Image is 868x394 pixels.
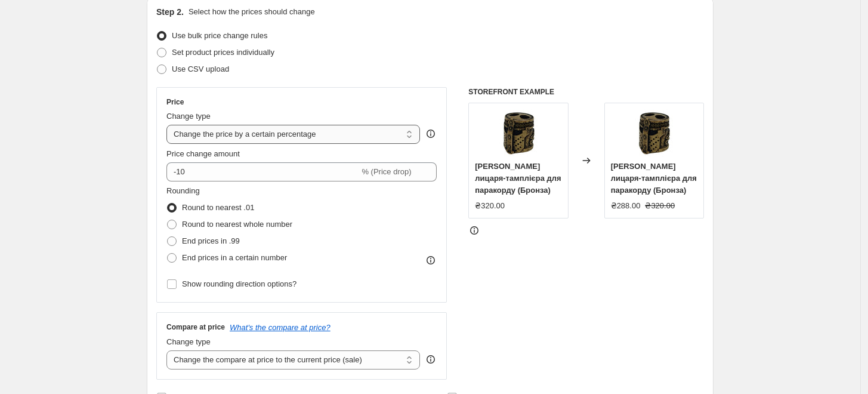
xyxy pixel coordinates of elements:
div: help [425,353,437,365]
input: -15 [166,162,359,181]
h6: STOREFRONT EXAMPLE [468,87,704,97]
strike: ₴320.00 [645,200,675,212]
span: % (Price drop) [362,167,411,176]
button: What's the compare at price? [230,323,330,332]
img: 10_45256b0e-360d-47f9-bc67-88bef311ae00_80x.jpg [630,109,678,157]
span: Change type [166,112,211,121]
h2: Step 2. [156,6,184,18]
span: Use CSV upload [172,64,229,73]
span: End prices in a certain number [182,253,287,262]
h3: Compare at price [166,322,225,332]
div: ₴320.00 [475,200,505,212]
img: 10_45256b0e-360d-47f9-bc67-88bef311ae00_80x.jpg [495,109,542,157]
span: Use bulk price change rules [172,31,267,40]
div: help [425,128,437,140]
span: Price change amount [166,149,240,158]
p: Select how the prices should change [189,6,315,18]
h3: Price [166,97,184,107]
span: Round to nearest .01 [182,203,254,212]
span: Change type [166,337,211,346]
span: Show rounding direction options? [182,279,296,288]
span: Set product prices individually [172,48,274,57]
span: Round to nearest whole number [182,220,292,229]
div: ₴288.00 [611,200,641,212]
span: Rounding [166,186,200,195]
span: [PERSON_NAME] лицаря-тамплієра для паракорду (Бронза) [475,162,561,195]
span: End prices in .99 [182,236,240,245]
span: [PERSON_NAME] лицаря-тамплієра для паракорду (Бронза) [611,162,697,195]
